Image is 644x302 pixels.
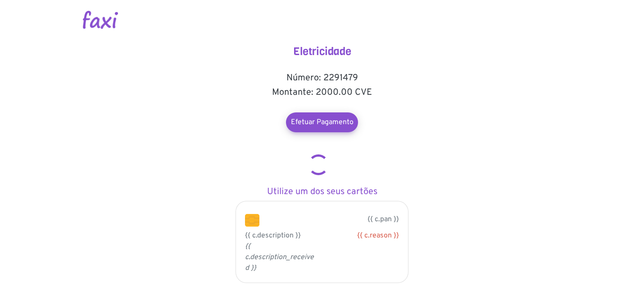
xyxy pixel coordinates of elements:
i: {{ c.description_received }} [245,242,314,273]
a: Efetuar Pagamento [286,112,358,132]
span: {{ c.description }} [245,231,301,240]
h5: Montante: 2000.00 CVE [232,87,412,98]
h5: Utilize um dos seus cartões [232,186,412,197]
p: {{ c.pan }} [273,214,399,225]
h4: Eletricidade [232,45,412,58]
div: {{ c.reason }} [329,230,399,241]
img: chip.png [245,214,259,227]
h5: Número: 2291479 [232,73,412,84]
